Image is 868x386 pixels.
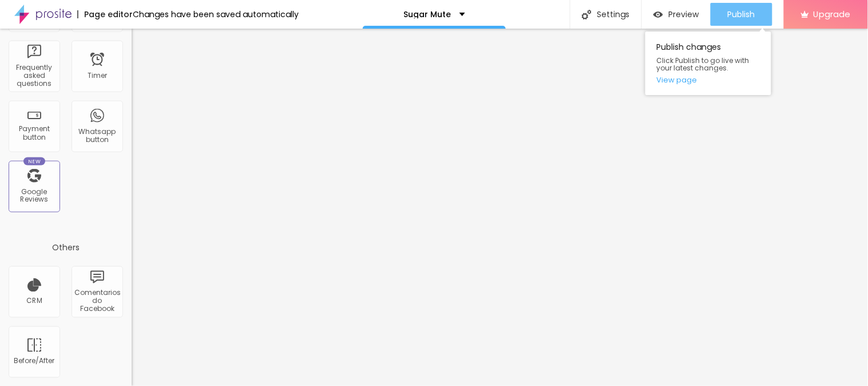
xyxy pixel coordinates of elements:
div: Comentarios do Facebook [74,289,120,314]
div: Before/After [14,357,55,365]
div: Frequently asked questions [11,64,57,88]
span: Publish [728,10,755,19]
div: New [23,157,45,166]
p: Sugar Mute [403,10,451,18]
iframe: Editor [132,29,868,386]
div: Timer [88,72,107,80]
span: Upgrade [814,9,851,19]
span: Click Publish to go live with your latest changes. [657,57,760,72]
div: CRM [26,297,42,305]
div: Page editor [77,10,133,18]
div: Changes have been saved automatically [133,10,299,18]
button: Preview [642,3,711,26]
div: Payment button [11,125,57,141]
div: Whatsapp button [74,128,120,144]
img: view-1.svg [653,10,663,19]
a: View page [657,76,760,84]
button: Publish [711,3,772,26]
div: Publish changes [645,31,771,95]
div: Google Reviews [11,188,57,204]
span: Preview [669,10,699,19]
img: Icone [582,10,592,19]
